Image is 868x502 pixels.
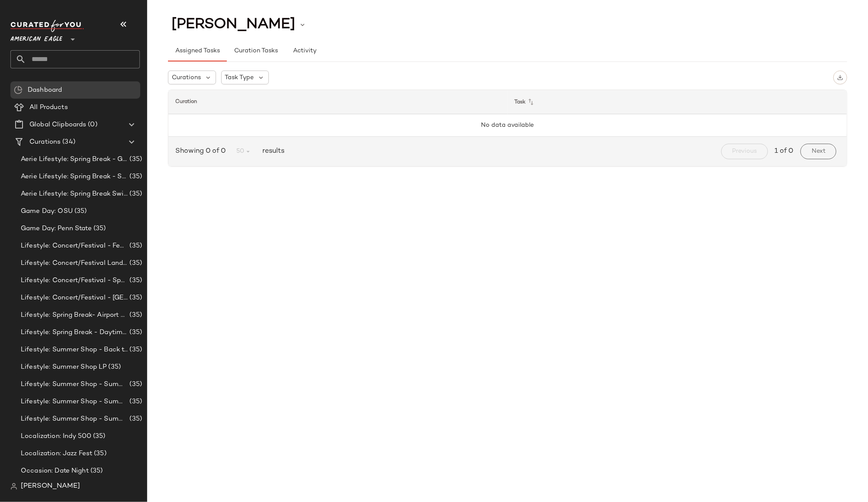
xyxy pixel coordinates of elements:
[175,146,229,157] span: Showing 0 of 0
[128,345,142,355] span: (35)
[128,397,142,407] span: (35)
[128,172,142,182] span: (35)
[225,73,254,82] span: Task Type
[92,224,106,234] span: (35)
[259,146,284,157] span: results
[92,449,106,459] span: (35)
[128,328,142,338] span: (35)
[811,148,826,155] span: Next
[175,48,220,55] span: Assigned Tasks
[10,20,84,32] img: cfy_white_logo.C9jOOHJF.svg
[28,85,62,95] span: Dashboard
[89,466,103,476] span: (35)
[21,206,73,216] span: Game Day: OSU
[21,414,128,424] span: Lifestyle: Summer Shop - Summer Study Sessions
[21,310,128,320] span: Lifestyle: Spring Break- Airport Style
[21,345,128,355] span: Lifestyle: Summer Shop - Back to School Essentials
[128,293,142,303] span: (35)
[21,189,128,199] span: Aerie Lifestyle: Spring Break Swimsuits Landing Page
[29,120,86,130] span: Global Clipboards
[29,103,68,113] span: All Products
[128,189,142,199] span: (35)
[14,86,23,94] img: svg%3e
[293,48,316,55] span: Activity
[128,258,142,268] span: (35)
[508,90,847,114] th: Task
[775,146,794,157] span: 1 of 0
[61,137,75,147] span: (34)
[10,29,62,45] span: American Eagle
[21,397,128,407] span: Lifestyle: Summer Shop - Summer Internship
[21,276,128,286] span: Lifestyle: Concert/Festival - Sporty
[21,241,128,251] span: Lifestyle: Concert/Festival - Femme
[21,481,80,492] span: [PERSON_NAME]
[10,483,17,490] img: svg%3e
[800,144,836,159] button: Next
[128,154,142,164] span: (35)
[837,74,843,80] img: svg%3e
[128,414,142,424] span: (35)
[21,431,91,441] span: Localization: Indy 500
[128,380,142,389] span: (35)
[86,120,97,130] span: (0)
[21,258,128,268] span: Lifestyle: Concert/Festival Landing Page
[234,48,278,55] span: Curation Tasks
[128,276,142,286] span: (35)
[128,241,142,251] span: (35)
[21,362,107,372] span: Lifestyle: Summer Shop LP
[21,328,128,338] span: Lifestyle: Spring Break - Daytime Casual
[171,16,295,33] span: [PERSON_NAME]
[21,380,128,389] span: Lifestyle: Summer Shop - Summer Abroad
[21,154,128,164] span: Aerie Lifestyle: Spring Break - Girly/Femme
[168,114,847,137] td: No data available
[21,293,128,303] span: Lifestyle: Concert/Festival - [GEOGRAPHIC_DATA]
[21,172,128,182] span: Aerie Lifestyle: Spring Break - Sporty
[172,73,201,82] span: Curations
[168,90,508,114] th: Curation
[29,137,61,147] span: Curations
[21,466,89,476] span: Occasion: Date Night
[128,310,142,320] span: (35)
[73,206,87,216] span: (35)
[21,449,92,459] span: Localization: Jazz Fest
[21,224,92,234] span: Game Day: Penn State
[107,362,121,372] span: (35)
[91,431,106,441] span: (35)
